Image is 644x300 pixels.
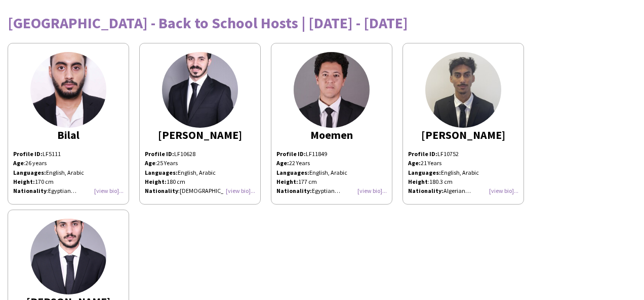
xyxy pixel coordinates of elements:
span: : [408,178,429,185]
b: Age [13,159,24,167]
span: [DEMOGRAPHIC_DATA] [180,187,246,194]
div: [GEOGRAPHIC_DATA] - Back to School Hosts | [DATE] - [DATE] [8,15,636,30]
img: thumb-659d4d42d26dd.jpeg [162,52,238,128]
b: Languages: [408,169,441,176]
span: Algerian [444,187,471,194]
img: thumb-166344793663263380b7e36.jpg [30,52,106,128]
b: Profile ID: [408,150,437,158]
b: Age: [408,159,421,167]
div: Moemen [276,130,387,139]
div: Bilal [13,130,124,139]
p: LF11849 [276,149,387,159]
p: English, Arabic 180 cm [145,168,255,186]
strong: Profile ID: [276,150,306,158]
b: Age: [276,159,289,167]
b: Nationality [13,187,47,194]
b: Age [145,159,155,167]
b: Height [408,178,428,185]
img: thumb-66faac25be7cb.jpg [294,52,370,128]
span: : [13,187,48,194]
span: 21 Years [421,159,441,167]
strong: Height: [13,178,35,185]
img: thumb-66e8659055708.jpeg [425,52,501,128]
span: 180.3 cm [429,178,453,185]
span: 25 Years [157,159,178,167]
span: : [13,159,25,167]
b: Nationality: [276,187,312,194]
div: [PERSON_NAME] [145,130,255,139]
p: LF10752 [408,149,518,159]
strong: Height: [145,178,167,185]
div: [PERSON_NAME] [408,130,518,139]
strong: Profile ID: [145,150,174,158]
p: English, Arabic 177 cm [276,159,387,186]
b: Nationality: [408,187,444,194]
strong: Profile ID: [13,150,43,158]
strong: Height: [276,178,298,185]
span: Egyptian [312,187,340,194]
span: : [145,159,157,167]
p: LF10628 [145,149,255,159]
b: Nationality [145,187,178,194]
span: Egyptian [48,187,76,194]
strong: Languages: [13,169,46,176]
img: thumb-54073f10-5bee-48fd-848d-6df4be37a33f.jpg [30,219,106,294]
p: English, Arabic [408,168,518,177]
span: 22 Years [289,159,310,167]
span: : [145,187,180,194]
p: English, Arabic 170 cm [13,168,124,186]
strong: Languages: [145,169,178,176]
p: LF5111 [13,149,124,159]
strong: Languages: [276,169,309,176]
span: 26 years [25,159,47,167]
